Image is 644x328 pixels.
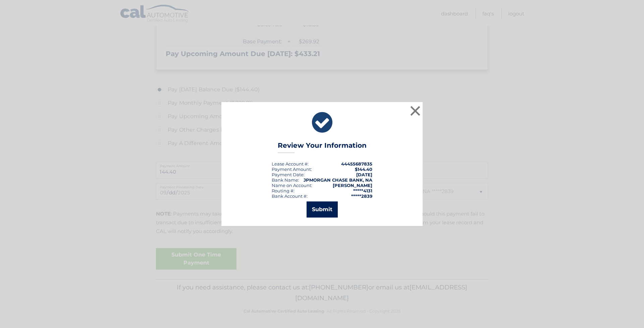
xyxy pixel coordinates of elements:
div: Name on Account: [272,183,312,188]
button: Submit [307,201,338,218]
div: Payment Amount: [272,167,312,172]
div: : [272,172,305,177]
span: $144.40 [355,167,372,172]
h3: Review Your Information [278,141,367,153]
div: Lease Account #: [272,161,309,167]
button: × [409,104,422,118]
div: Bank Account #: [272,193,308,199]
strong: JPMORGAN CHASE BANK, NA [304,177,372,183]
div: Bank Name: [272,177,299,183]
span: Payment Date [272,172,304,177]
span: [DATE] [356,172,372,177]
strong: [PERSON_NAME] [333,183,372,188]
strong: 44455687835 [341,161,372,167]
div: Routing #: [272,188,294,193]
